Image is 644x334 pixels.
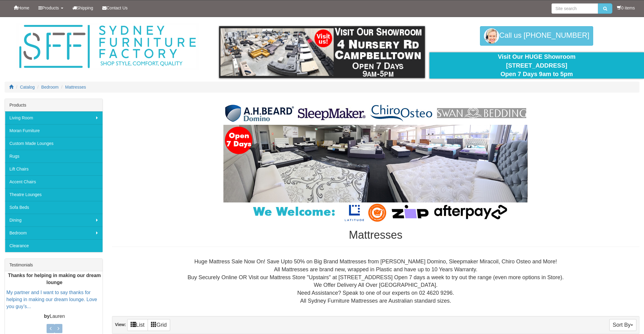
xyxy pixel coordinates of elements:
input: Site search [551,3,598,14]
img: Mattresses [223,102,528,223]
span: Home [18,5,29,10]
span: Shipping [77,5,93,10]
div: Visit Our HUGE Showroom [STREET_ADDRESS] Open 7 Days 9am to 5pm [434,52,639,79]
h1: Mattresses [112,229,639,241]
span: Products [42,5,59,10]
a: My partner and I want to say thanks for helping in making our dream lounge. Love you guy’s... [6,290,97,309]
b: by [44,314,50,319]
li: 0 items [617,5,635,11]
div: Testimonials [5,259,103,271]
a: Sofa Beds [5,201,103,214]
a: Dining [5,214,103,227]
a: Shipping [68,0,98,16]
div: Huge Mattress Sale Now On! Save Upto 50% on Big Brand Mattresses from [PERSON_NAME] Domino, Sleep... [117,258,635,305]
img: showroom.gif [219,26,425,78]
b: Thanks for helping in making our dream lounge [8,273,101,285]
span: Contact Us [107,5,128,10]
a: Bedroom [41,85,59,90]
a: Bedroom [5,227,103,239]
div: Products [5,99,103,111]
a: Rugs [5,150,103,163]
a: Contact Us [98,0,132,16]
a: Products [34,0,68,16]
a: List [127,319,148,331]
a: Custom Made Lounges [5,137,103,150]
a: Grid [148,319,170,331]
a: Lift Chairs [5,163,103,175]
strong: View: [115,322,126,327]
a: Theatre Lounges [5,188,103,201]
a: Catalog [20,85,35,90]
a: Accent Chairs [5,175,103,188]
a: Home [9,0,34,16]
a: Moran Furniture [5,124,103,137]
button: Sort By [609,319,636,331]
a: Mattresses [65,85,86,90]
img: Sydney Furniture Factory [16,23,199,70]
a: Clearance [5,239,103,252]
a: Living Room [5,111,103,124]
p: Lauren [6,313,103,320]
